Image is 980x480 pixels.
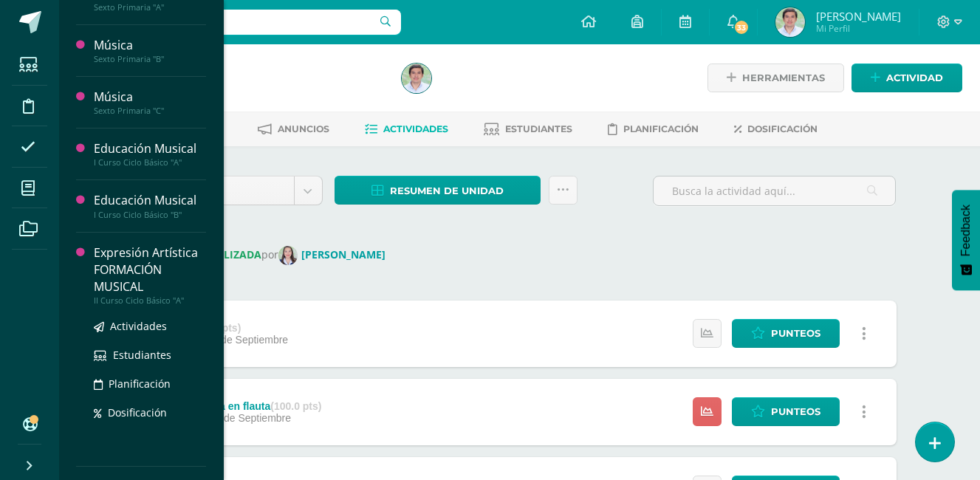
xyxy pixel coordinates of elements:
[94,192,206,219] a: Educación MusicalI Curso Ciclo Básico "B"
[94,157,206,168] div: I Curso Ciclo Básico "A"
[775,7,805,37] img: b10d14ec040a32e6b6549447acb4e67d.png
[278,123,329,134] span: Anuncios
[94,89,206,106] div: Música
[94,37,206,64] a: MúsicaSexto Primaria "B"
[732,319,840,348] a: Punteos
[365,117,448,141] a: Actividades
[335,176,541,205] a: Resumen de unidad
[94,244,206,306] a: Expresión Artística FORMACIÓN MUSICALII Curso Ciclo Básico "A"
[94,140,206,168] a: Educación MusicalI Curso Ciclo Básico "A"
[115,81,384,95] div: Sexto Primaria 'B'
[94,106,206,116] div: Sexto Primaria "C"
[94,404,206,421] a: Dosificación
[771,398,820,425] span: Punteos
[94,210,206,220] div: I Curso Ciclo Básico "B"
[402,64,431,93] img: b10d14ec040a32e6b6549447acb4e67d.png
[747,123,818,134] span: Dosificación
[94,140,206,157] div: Educación Musical
[301,247,386,261] strong: [PERSON_NAME]
[94,54,206,64] div: Sexto Primaria "B"
[94,295,206,306] div: II Curso Ciclo Básico "A"
[115,61,384,81] h1: Música
[505,123,572,134] span: Estudiantes
[654,176,895,205] input: Busca la actividad aquí...
[742,64,825,92] span: Herramientas
[94,375,206,392] a: Planificación
[160,322,288,334] div: Canto
[270,400,321,412] strong: (100.0 pts)
[734,117,818,141] a: Dosificación
[94,2,206,13] div: Sexto Primaria "A"
[94,244,206,295] div: Expresión Artística FORMACIÓN MUSICAL
[94,318,206,335] a: Actividades
[278,246,298,265] img: 0f9ec2d767564e50cc744c52db13a0c2.png
[94,37,206,54] div: Música
[623,123,699,134] span: Planificación
[390,177,504,205] span: Resumen de unidad
[707,64,844,92] a: Herramientas
[258,117,329,141] a: Anuncios
[383,123,448,134] span: Actividades
[210,412,292,424] span: 17 de Septiembre
[771,320,820,347] span: Punteos
[94,346,206,363] a: Estudiantes
[959,205,973,256] span: Feedback
[160,400,321,412] div: PMA melodía en flauta
[816,9,901,24] span: [PERSON_NAME]
[952,190,980,290] button: Feedback - Mostrar encuesta
[886,64,943,92] span: Actividad
[851,64,962,92] a: Actividad
[113,348,171,362] span: Estudiantes
[94,89,206,116] a: MúsicaSexto Primaria "C"
[608,117,699,141] a: Planificación
[278,247,391,261] a: [PERSON_NAME]
[109,377,171,391] span: Planificación
[69,10,401,35] input: Busca un usuario...
[733,19,750,35] span: 33
[207,334,289,346] span: 30 de Septiembre
[108,405,167,419] span: Dosificación
[94,192,206,209] div: Educación Musical
[110,319,167,333] span: Actividades
[732,397,840,426] a: Punteos
[144,176,322,205] a: Unidad 4
[484,117,572,141] a: Estudiantes
[816,22,901,35] span: Mi Perfil
[143,246,897,265] div: por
